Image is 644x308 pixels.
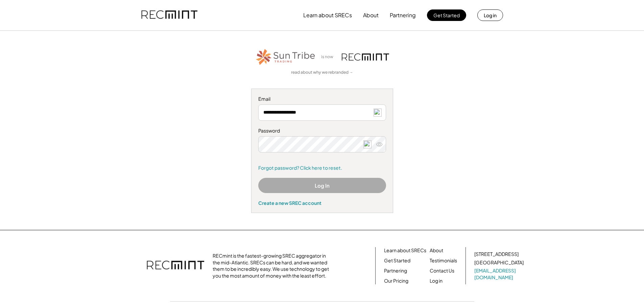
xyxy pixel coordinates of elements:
[474,251,519,258] div: [STREET_ADDRESS]
[258,200,386,206] div: Create a new SREC account
[319,54,338,60] div: is now
[430,278,443,284] a: Log in
[363,8,379,22] button: About
[258,178,386,193] button: Log In
[258,96,386,102] div: Email
[363,140,372,148] img: npw-badge-icon.svg
[474,267,525,281] a: [EMAIL_ADDRESS][DOMAIN_NAME]
[384,247,426,254] a: Learn about SRECs
[384,267,407,274] a: Partnering
[255,48,316,66] img: STT_Horizontal_Logo%2B-%2BColor.png
[258,165,386,171] a: Forgot password? Click here to reset.
[474,259,524,266] div: [GEOGRAPHIC_DATA]
[384,257,410,264] a: Get Started
[430,257,457,264] a: Testimonials
[291,70,353,75] a: read about why we rebranded →
[303,8,352,22] button: Learn about SRECs
[384,278,408,284] a: Our Pricing
[374,109,382,117] img: npw-badge-icon.svg
[141,4,197,27] img: recmint-logotype%403x.png
[430,247,443,254] a: About
[213,253,333,279] div: RECmint is the fastest-growing SREC aggregator in the mid-Atlantic. SRECs can be hard, and we wan...
[427,9,466,21] button: Get Started
[390,8,416,22] button: Partnering
[147,254,204,278] img: recmint-logotype%403x.png
[477,9,503,21] button: Log in
[430,267,454,274] a: Contact Us
[342,53,389,61] img: recmint-logotype%403x.png
[258,127,386,134] div: Password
